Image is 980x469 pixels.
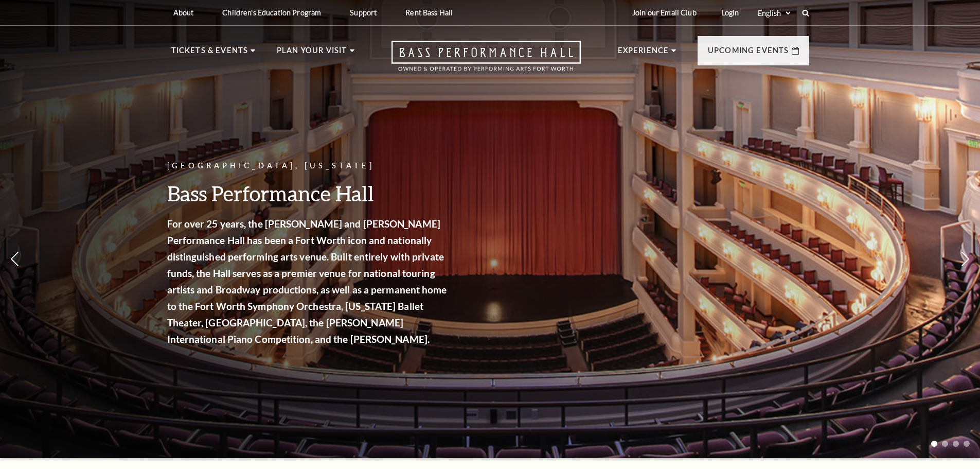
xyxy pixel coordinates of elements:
[708,44,789,63] p: Upcoming Events
[350,8,377,17] p: Support
[173,8,194,17] p: About
[618,44,669,63] p: Experience
[167,160,450,172] p: [GEOGRAPHIC_DATA], [US_STATE]
[167,218,447,345] strong: For over 25 years, the [PERSON_NAME] and [PERSON_NAME] Performance Hall has been a Fort Worth ico...
[756,8,792,18] select: Select:
[222,8,321,17] p: Children's Education Program
[171,44,248,63] p: Tickets & Events
[277,44,347,63] p: Plan Your Visit
[405,8,453,17] p: Rent Bass Hall
[167,180,450,206] h3: Bass Performance Hall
